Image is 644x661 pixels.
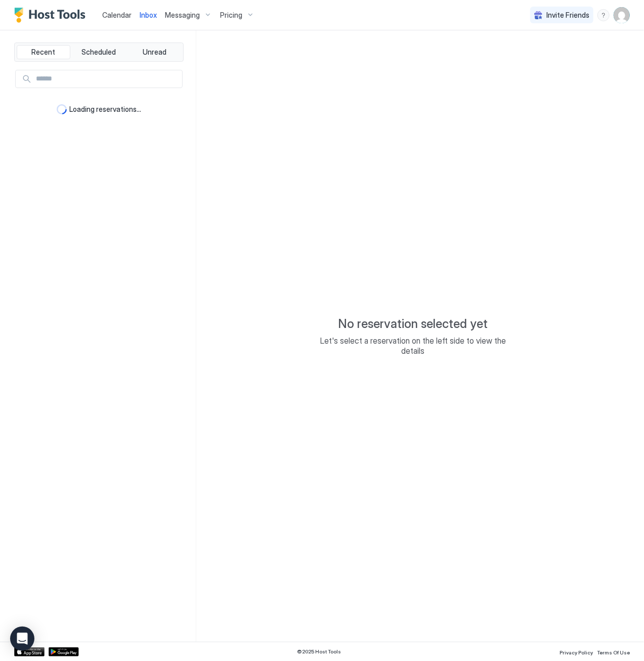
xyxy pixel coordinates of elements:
[546,11,589,20] span: Invite Friends
[14,647,45,656] a: App Store
[72,45,126,59] button: Scheduled
[14,43,184,62] div: tab-group
[70,105,142,114] span: Loading reservations...
[597,9,610,21] div: menu
[14,8,90,23] a: Host Tools Logo
[614,7,630,23] div: User profile
[10,627,34,651] div: Open Intercom Messenger
[31,48,55,57] span: Recent
[560,649,593,655] span: Privacy Policy
[127,45,181,59] button: Unread
[82,48,116,57] span: Scheduled
[220,11,242,20] span: Pricing
[165,11,200,20] span: Messaging
[140,11,157,19] span: Inbox
[143,48,166,57] span: Unread
[597,646,630,657] a: Terms Of Use
[102,10,132,20] a: Calendar
[49,647,79,656] a: Google Play Store
[140,10,157,20] a: Inbox
[102,11,132,19] span: Calendar
[57,104,67,114] div: loading
[560,646,593,657] a: Privacy Policy
[338,316,488,332] span: No reservation selected yet
[17,45,70,59] button: Recent
[312,336,514,356] span: Let's select a reservation on the left side to view the details
[597,649,630,655] span: Terms Of Use
[32,70,182,88] input: Input Field
[297,648,341,655] span: © 2025 Host Tools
